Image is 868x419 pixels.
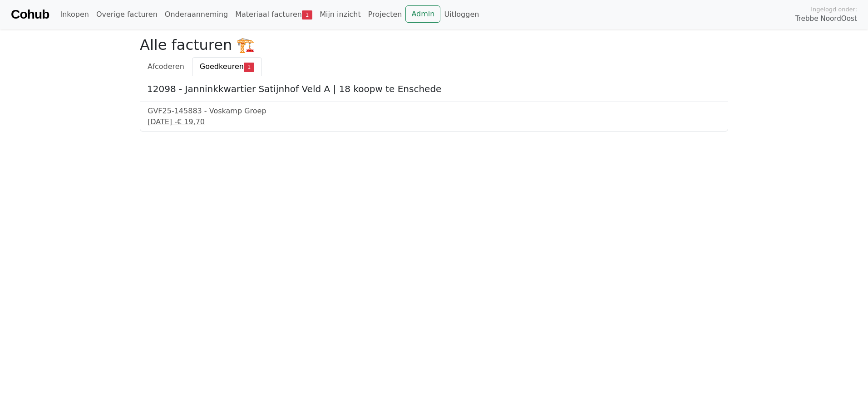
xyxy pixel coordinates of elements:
[140,36,728,54] h2: Alle facturen 🏗️
[244,63,254,72] span: 1
[405,5,440,23] a: Admin
[148,106,720,127] a: GVF25-145883 - Voskamp Groep[DATE] -€ 19,70
[177,117,205,126] span: € 19,70
[93,5,161,24] a: Overige facturen
[440,5,483,24] a: Uitloggen
[795,14,857,24] span: Trebbe NoordOost
[811,5,857,14] span: Ingelogd onder:
[192,57,262,76] a: Goedkeuren1
[56,5,92,24] a: Inkopen
[148,117,720,127] div: [DATE] -
[365,5,406,24] a: Projecten
[200,62,244,71] span: Goedkeuren
[232,5,316,24] a: Materiaal facturen1
[316,5,365,24] a: Mijn inzicht
[161,5,232,24] a: Onderaanneming
[302,10,312,19] span: 1
[11,4,49,25] a: Cohub
[148,106,720,117] div: GVF25-145883 - Voskamp Groep
[147,83,721,94] h5: 12098 - Janninkkwartier Satijnhof Veld A | 18 koopw te Enschede
[140,57,192,76] a: Afcoderen
[148,62,184,71] span: Afcoderen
